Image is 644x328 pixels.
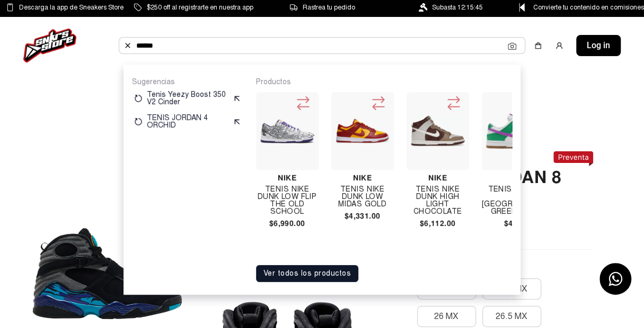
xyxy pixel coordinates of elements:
[256,186,319,215] h4: Tenis Nike Dunk Low Flip The Old School
[508,42,516,50] img: Cámara
[331,186,394,208] h4: Tenis Nike Dunk Low Midas Gold
[432,2,483,13] span: Subasta 12:15:45
[23,29,76,62] img: logo
[256,220,319,227] h4: $6,990.00
[407,186,469,215] h4: Tenis Nike Dunk High Light Chocolate
[331,212,394,220] h4: $4,331.00
[233,94,241,103] img: suggest.svg
[134,117,143,126] img: restart.svg
[147,91,228,106] p: Tenis Yeezy Boost 350 V2 Cinder
[533,2,644,13] span: Convierte tu contenido en comisiones
[482,220,562,227] h4: $4,210.00
[147,114,228,129] p: TENIS JORDAN 4 ORCHID
[256,77,512,87] p: Productos
[134,94,143,103] img: restart.svg
[331,174,394,181] h4: Nike
[407,220,469,227] h4: $6,112.00
[534,41,542,50] img: shopping
[147,2,253,13] span: $250 off al registrarte en nuestra app
[486,113,558,149] img: Tenis Nike Dunk Low White Stadium Green Fuchsia
[417,306,476,327] button: 26 MX
[260,104,314,158] img: Tenis Nike Dunk Low Flip The Old School
[482,306,541,327] button: 26.5 MX
[515,3,528,12] img: Control Point Icon
[19,2,123,13] span: Descarga la app de Sneakers Store
[132,77,243,87] p: Sugerencias
[303,2,355,13] span: Rastrea tu pedido
[411,112,465,150] img: Tenis Nike Dunk High Light Chocolate
[123,41,132,50] img: Buscar
[336,119,390,143] img: Tenis Nike Dunk Low Midas Gold
[407,174,469,181] h4: Nike
[256,265,359,282] button: Ver todos los productos
[233,117,241,126] img: suggest.svg
[256,174,319,181] h4: Nike
[587,39,610,52] span: Log in
[555,41,563,50] img: user
[482,174,562,181] h4: Nike
[482,186,562,215] h4: Tenis Nike Dunk Low [GEOGRAPHIC_DATA] Green Fuchsia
